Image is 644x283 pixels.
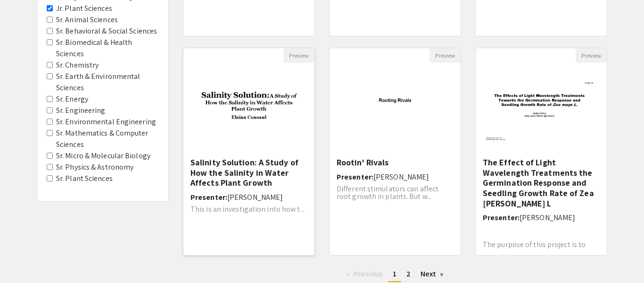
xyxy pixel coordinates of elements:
[183,267,607,282] ul: Pagination
[329,48,461,256] div: Open Presentation <p>Rootin' Rivals</p>
[227,192,283,202] span: [PERSON_NAME]
[337,184,438,201] span: Different stimulators can affect root growth in plants. But w...
[190,157,307,188] h5: Salinity Solution: A Study of How the Salinity in Water Affects Plant Growth
[183,48,315,256] div: Open Presentation <p>Salinity Solution: A Study of How the Salinity in Water Affects Plant Growth...
[330,69,461,151] img: <p>Rootin' Rivals</p>
[56,26,157,37] label: Sr. Behavioral & Social Sciences
[56,60,99,71] label: Sr. Chemistry
[56,3,112,14] label: Jr. Plant Sciences
[483,213,600,222] h6: Presenter:
[576,48,607,63] button: Preview
[416,267,448,281] a: Next page
[56,37,159,60] label: Sr. Biomedical & Health Sciences
[56,14,118,26] label: Sr. Animal Sciences
[475,48,607,256] div: Open Presentation <p>The Effect of Light Wavelength Treatments the Germination Response and Seedl...
[283,48,314,63] button: Preview
[476,69,607,151] img: <p>The Effect of Light Wavelength Treatments the Germination Response and Seedling Growth Rate of...
[56,94,88,105] label: Sr. Energy
[373,172,429,182] span: [PERSON_NAME]
[337,172,454,181] h6: Presenter:
[56,105,106,116] label: Sr. Engineering
[337,157,454,168] h5: Rootin' Rivals
[183,69,314,151] img: <p>Salinity Solution: A Study of How the Salinity in Water Affects Plant Growth</p>
[56,116,156,128] label: Sr. Environmental Engineering
[7,240,40,276] iframe: Chat
[393,269,396,279] span: 1
[56,150,150,162] label: Sr. Micro & Molecular Biology
[520,213,575,223] span: [PERSON_NAME]
[483,157,600,208] h5: The Effect of Light Wavelength Treatments the Germination Response and Seedling Growth Rate of Ze...
[190,193,307,202] h6: Presenter:
[56,162,133,173] label: Sr. Physics & Astronomy
[190,204,305,214] span: This is an investigation into how t...
[56,71,159,94] label: Sr. Earth & Environmental Sciences
[429,48,461,63] button: Preview
[354,269,383,279] span: Previous
[406,269,411,279] span: 2
[56,128,159,150] label: Sr. Mathematics & Computer Sciences
[483,241,600,271] p: The purpose of this project is to evaluate how different wavelengths of light affect plant germin...
[56,173,113,184] label: Sr. Plant Sciences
